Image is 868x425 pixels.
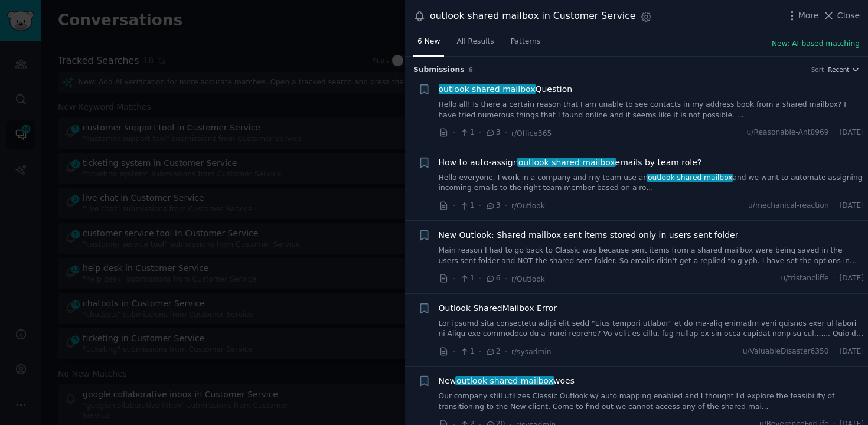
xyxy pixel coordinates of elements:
span: 1 [459,346,474,357]
span: [DATE] [840,346,864,357]
span: Question [439,83,573,96]
span: outlook shared mailbox [438,84,536,94]
span: 1 [459,127,474,138]
span: · [479,200,481,212]
a: Our company still utilizes Classic Outlook w/ auto mapping enabled and I thought I'd explore the ... [439,391,864,412]
span: · [453,273,455,285]
span: New woes [439,375,575,387]
span: Recent [828,66,849,74]
span: · [833,127,836,138]
button: New: AI-based matching [772,39,860,50]
a: All Results [452,32,498,57]
div: Sort [811,66,824,74]
span: 3 [485,127,500,138]
span: · [833,201,836,211]
span: outlook shared mailbox [517,158,616,167]
button: Recent [828,66,860,74]
a: Lor ipsumd sita consectetu adipi elit sedd "Eius tempori utlabor" et do ma-aliq enimadm veni quis... [439,319,864,339]
span: Close [837,9,860,22]
span: 1 [459,273,474,284]
span: u/tristancliffe [781,273,829,284]
span: r/Outlook [511,275,545,283]
a: Outlook SharedMailbox Error [439,302,557,315]
span: 3 [485,201,500,211]
a: Patterns [507,32,544,57]
span: r/Office365 [511,129,552,138]
span: [DATE] [840,273,864,284]
span: · [453,127,455,139]
a: Main reason I had to go back to Classic was because sent items from a shared mailbox were being s... [439,246,864,266]
span: u/ValuableDisaster6350 [743,346,829,357]
span: [DATE] [840,127,864,138]
span: r/sysadmin [511,348,552,356]
span: · [479,127,481,139]
a: Newoutlook shared mailboxwoes [439,375,575,387]
span: Submission s [413,65,465,76]
span: How to auto-assign emails by team role? [439,156,702,169]
span: [DATE] [840,201,864,211]
span: 1 [459,201,474,211]
span: 6 [469,66,473,73]
span: · [833,273,836,284]
span: · [505,127,507,139]
span: More [798,9,819,22]
span: · [453,345,455,358]
span: · [479,345,481,358]
span: u/Reasonable-Ant8969 [747,127,829,138]
a: New Outlook: Shared mailbox sent items stored only in users sent folder [439,229,739,241]
a: Hello all! Is there a certain reason that I am unable to see contacts in my address book from a s... [439,100,864,120]
span: · [505,345,507,358]
span: 6 [485,273,500,284]
a: Hello everyone, I work in a company and my team use anoutlook shared mailboxand we want to automa... [439,173,864,194]
span: · [833,346,836,357]
button: More [786,9,819,22]
span: r/Outlook [511,202,545,210]
span: · [453,200,455,212]
span: u/mechanical-reaction [748,201,829,211]
button: Close [823,9,860,22]
a: outlook shared mailboxQuestion [439,83,573,96]
span: outlook shared mailbox [647,174,733,182]
a: How to auto-assignoutlook shared mailboxemails by team role? [439,156,702,169]
span: All Results [456,37,494,47]
a: 6 New [413,32,444,57]
span: 2 [485,346,500,357]
span: 6 New [417,37,440,47]
span: · [505,200,507,212]
span: · [505,273,507,285]
span: Patterns [511,37,540,47]
div: outlook shared mailbox in Customer Service [430,9,636,24]
span: outlook shared mailbox [455,376,554,385]
span: · [479,273,481,285]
